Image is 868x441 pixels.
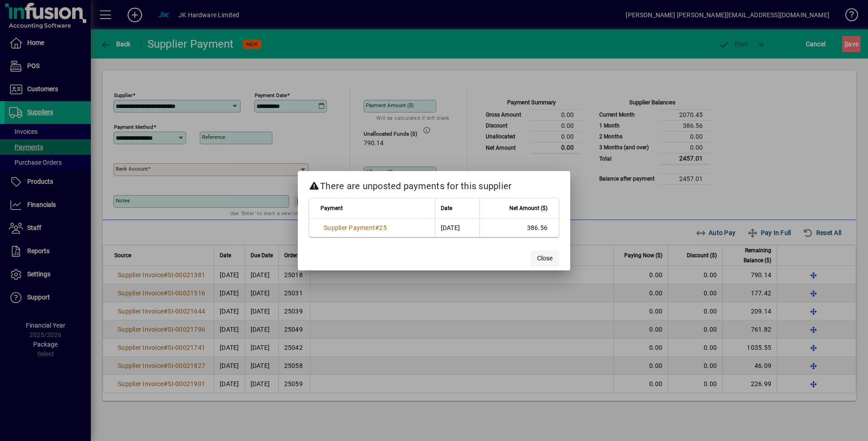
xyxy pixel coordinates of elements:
span: # [375,224,379,231]
td: [DATE] [435,219,479,237]
button: Close [530,250,559,267]
span: 25 [379,224,387,231]
span: Close [537,254,552,263]
span: Net Amount ($) [509,203,547,213]
span: Payment [321,203,343,213]
h2: There are unposted payments for this supplier [298,171,570,197]
a: Supplier Payment#25 [321,223,390,233]
span: Supplier Payment [324,224,375,231]
td: 386.56 [479,219,559,237]
span: Date [441,203,452,213]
